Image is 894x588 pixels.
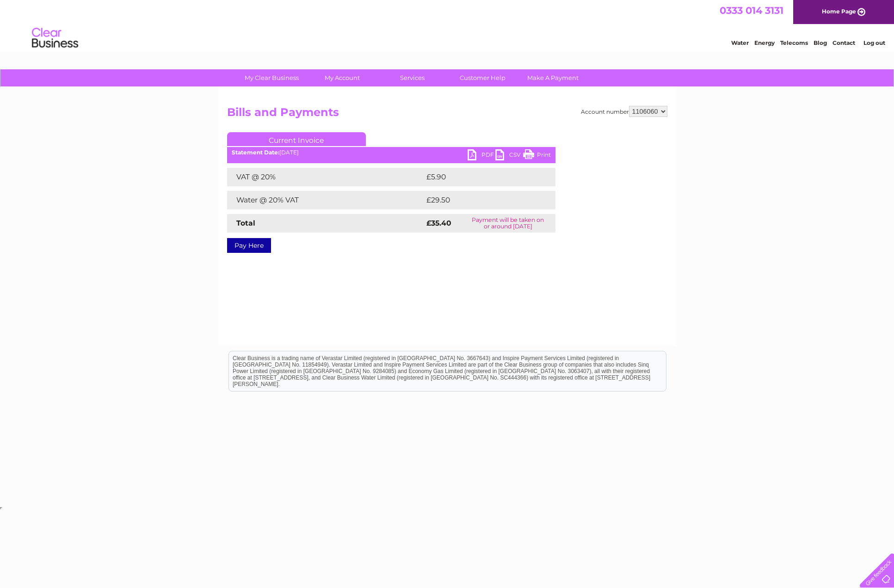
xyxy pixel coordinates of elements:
[444,69,521,86] a: Customer Help
[229,5,666,45] div: Clear Business is a trading name of Verastar Limited (registered in [GEOGRAPHIC_DATA] No. 3667643...
[720,5,783,16] a: 0333 014 3131
[424,168,534,186] td: £5.90
[304,69,380,86] a: My Account
[234,69,310,86] a: My Clear Business
[461,214,555,233] td: Payment will be taken on or around [DATE]
[468,149,495,163] a: PDF
[523,149,551,163] a: Print
[863,39,885,46] a: Log out
[236,219,255,227] strong: Total
[227,191,424,209] td: Water @ 20% VAT
[754,39,775,46] a: Energy
[832,39,855,46] a: Contact
[227,106,667,123] h2: Bills and Payments
[515,69,591,86] a: Make A Payment
[424,191,537,209] td: £29.50
[227,132,366,146] a: Current Invoice
[780,39,808,46] a: Telecoms
[374,69,450,86] a: Services
[227,149,555,156] div: [DATE]
[227,238,271,253] a: Pay Here
[814,39,827,46] a: Blog
[495,149,523,163] a: CSV
[232,149,279,156] b: Statement Date:
[581,106,667,117] div: Account number
[31,24,79,52] img: logo.png
[426,219,451,227] strong: £35.40
[731,39,749,46] a: Water
[227,168,424,186] td: VAT @ 20%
